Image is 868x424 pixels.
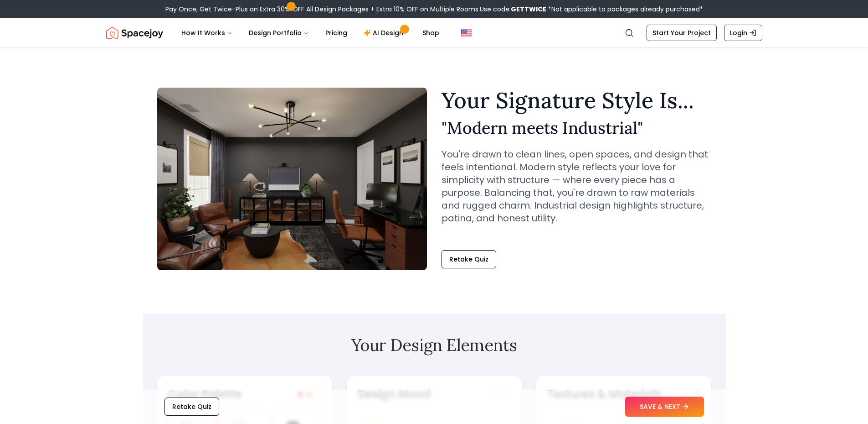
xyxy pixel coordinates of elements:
[442,148,711,225] p: You're drawn to clean lines, open spaces, and design that feels intentional. Modern style reflect...
[106,24,163,42] a: Spacejoy
[164,398,219,416] button: Retake Quiz
[625,397,704,417] button: SAVE & NEXT
[480,5,546,14] span: Use code:
[724,25,762,41] a: Login
[442,89,711,111] h1: Your Signature Style Is...
[647,25,717,41] a: Start Your Project
[157,336,711,354] h2: Your Design Elements
[168,387,242,402] h3: Color Palette
[356,24,413,42] a: AI Design
[511,5,546,14] b: GETTWICE
[415,24,447,42] a: Shop
[461,27,472,38] img: United States
[174,24,447,42] nav: Main
[174,24,240,42] button: How It Works
[241,24,316,42] button: Design Portfolio
[106,18,762,47] nav: Global
[442,119,711,137] h2: " Modern meets Industrial "
[358,387,431,402] h3: Design Mood
[546,5,703,14] span: *Not applicable to packages already purchased*
[442,250,496,268] button: Retake Quiz
[547,387,661,402] h3: Textures & Materials
[157,88,427,270] img: Modern meets Industrial Style Example
[318,24,354,42] a: Pricing
[106,24,163,42] img: Spacejoy Logo
[165,5,703,14] div: Pay Once, Get Twice-Plus an Extra 30% OFF All Design Packages + Extra 10% OFF on Multiple Rooms.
